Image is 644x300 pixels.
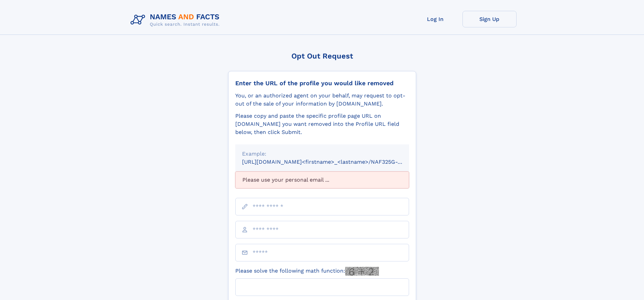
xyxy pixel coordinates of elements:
small: [URL][DOMAIN_NAME]<firstname>_<lastname>/NAF325G-xxxxxxxx [242,159,422,165]
div: Enter the URL of the profile you would like removed [235,79,409,87]
div: Opt Out Request [228,52,416,60]
label: Please solve the following math function: [235,267,379,276]
div: You, or an authorized agent on your behalf, may request to opt-out of the sale of your informatio... [235,92,409,108]
div: Please copy and paste the specific profile page URL on [DOMAIN_NAME] you want removed into the Pr... [235,112,409,136]
img: Logo Names and Facts [128,11,225,29]
a: Sign Up [462,11,517,27]
div: Please use your personal email ... [235,171,409,188]
div: Example: [242,150,402,158]
a: Log In [408,11,462,27]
